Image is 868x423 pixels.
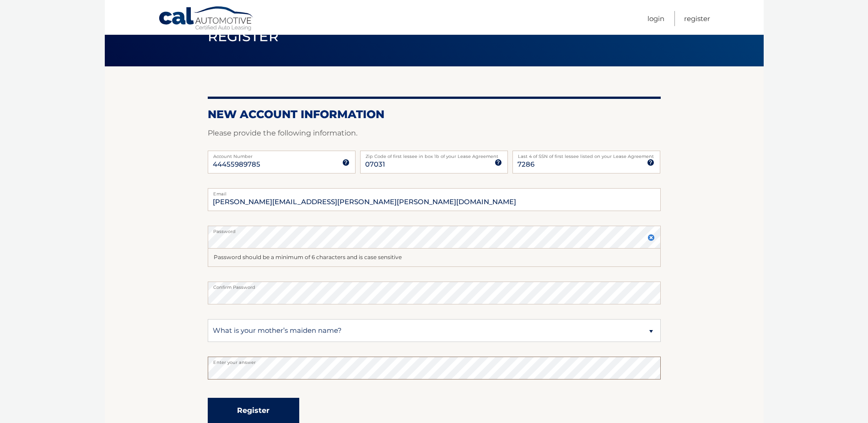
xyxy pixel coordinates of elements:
[208,188,661,195] label: Email
[360,151,508,158] label: Zip Code of first lessee in box 1b of your Lease Agreement
[208,398,299,423] button: Register
[208,151,356,174] input: Account Number
[208,151,356,158] label: Account Number
[208,108,661,121] h2: New Account Information
[208,226,661,233] label: Password
[208,249,661,267] div: Password should be a minimum of 6 characters and is case sensitive
[512,151,660,158] label: Last 4 of SSN of first lessee listed on your Lease Agreement
[208,282,661,289] label: Confirm Password
[158,6,254,33] a: Cal Automotive
[342,159,350,166] img: tooltip.svg
[208,188,661,211] input: Email
[647,11,664,26] a: Login
[684,11,710,26] a: Register
[512,151,660,174] input: SSN or EIN (last 4 digits only)
[495,159,502,166] img: tooltip.svg
[208,127,661,140] p: Please provide the following information.
[208,28,279,45] span: Register
[360,151,508,174] input: Zip Code
[208,357,661,364] label: Enter your answer
[647,234,655,241] img: close.svg
[647,159,654,166] img: tooltip.svg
